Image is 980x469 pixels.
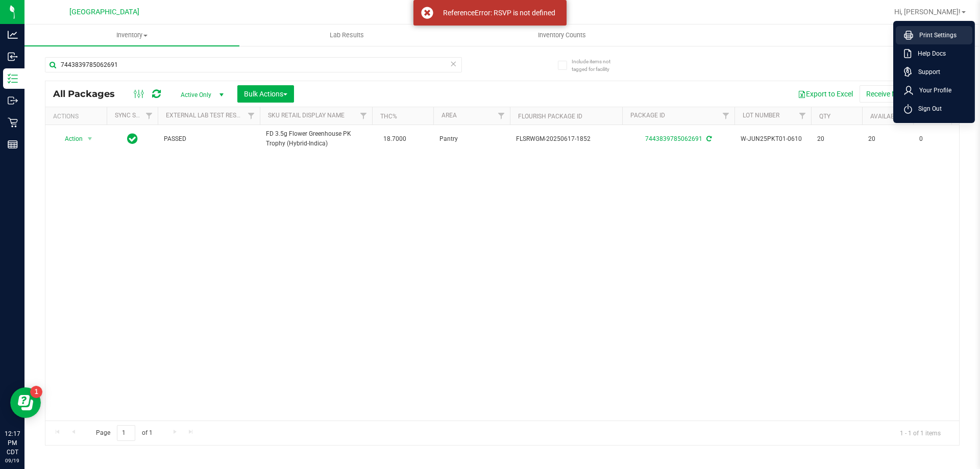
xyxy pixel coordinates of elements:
[115,112,154,119] a: Sync Status
[237,85,294,103] button: Bulk Actions
[24,31,239,40] span: Inventory
[164,134,254,144] span: PASSED
[896,100,972,118] li: Sign Out
[524,31,600,40] span: Inventory Counts
[817,134,856,144] span: 20
[454,24,669,46] a: Inventory Counts
[868,134,907,144] span: 20
[53,113,103,120] div: Actions
[239,24,454,46] a: Lab Results
[892,425,949,440] span: 1 - 1 of 1 items
[30,386,42,398] iframe: Resource center unread badge
[45,57,462,72] input: Search Package ID, Item Name, SKU, Lot or Part Number...
[743,112,779,119] a: Lot Number
[912,48,946,59] span: Help Docs
[8,117,18,128] inline-svg: Retail
[741,134,805,144] span: W-JUN25PKT01-0610
[166,112,246,119] a: External Lab Test Result
[572,58,623,73] span: Include items not tagged for facility
[493,107,510,125] a: Filter
[904,67,968,77] a: Support
[8,95,18,106] inline-svg: Outbound
[8,52,18,62] inline-svg: Inbound
[894,8,961,16] span: Hi, [PERSON_NAME]!
[5,429,20,457] p: 12:17 PM CDT
[630,112,665,119] a: Package ID
[141,107,158,125] a: Filter
[378,132,411,146] span: 18.7000
[718,107,734,125] a: Filter
[919,134,958,144] span: 0
[355,107,372,125] a: Filter
[442,112,457,119] a: Area
[870,113,901,120] a: Available
[244,90,287,98] span: Bulk Actions
[24,24,239,46] a: Inventory
[87,425,161,441] span: Page of 1
[904,48,968,59] a: Help Docs
[117,425,135,441] input: 1
[243,107,260,125] a: Filter
[69,8,139,16] span: [GEOGRAPHIC_DATA]
[439,134,504,144] span: Pantry
[8,73,18,84] inline-svg: Inventory
[56,132,83,146] span: Action
[913,30,957,40] span: Print Settings
[5,457,20,464] p: 09/19
[8,139,18,150] inline-svg: Reports
[10,387,41,418] iframe: Resource center
[913,85,951,95] span: Your Profile
[518,113,582,120] a: Flourish Package ID
[516,134,616,144] span: FLSRWGM-20250617-1852
[127,132,138,146] span: In Sync
[316,31,378,40] span: Lab Results
[860,85,944,103] button: Receive Non-Cannabis
[645,135,702,142] a: 7443839785062691
[380,113,397,120] a: THC%
[8,30,18,40] inline-svg: Analytics
[705,135,712,142] span: Sync from Compliance System
[819,113,830,120] a: Qty
[450,57,457,70] span: Clear
[84,132,96,146] span: select
[439,8,559,18] div: ReferenceError: RSVP is not defined
[268,112,345,119] a: Sku Retail Display Name
[912,67,940,77] span: Support
[266,129,366,149] span: FD 3.5g Flower Greenhouse PK Trophy (Hybrid-Indica)
[791,85,860,103] button: Export to Excel
[794,107,811,125] a: Filter
[53,88,125,100] span: All Packages
[912,104,942,114] span: Sign Out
